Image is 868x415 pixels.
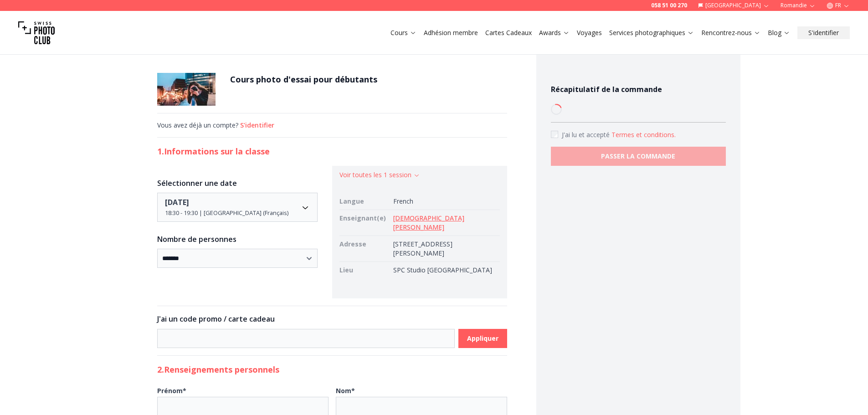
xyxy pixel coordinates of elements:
h3: Nombre de personnes [157,234,318,245]
img: Cours photo d'essai pour débutants [157,73,216,106]
a: Cours [390,28,416,37]
td: Lieu [339,262,390,279]
b: Prénom * [157,386,186,395]
h4: Récapitulatif de la commande [551,84,726,95]
input: Accept terms [551,131,558,138]
a: [DEMOGRAPHIC_DATA][PERSON_NAME] [393,214,464,231]
td: SPC Studio [GEOGRAPHIC_DATA] [390,262,500,279]
button: Cartes Cadeaux [482,26,535,39]
a: Cartes Cadeaux [485,28,532,37]
div: Vous avez déjà un compte? [157,121,507,130]
button: Awards [535,26,573,39]
td: Enseignant(e) [339,210,390,236]
button: Cours [387,26,420,39]
button: Rencontrez-nous [698,26,764,39]
h3: Sélectionner une date [157,178,318,189]
td: French [390,193,500,210]
a: 058 51 00 270 [651,2,687,9]
a: Awards [539,28,570,37]
td: Langue [339,193,390,210]
a: Services photographiques [609,28,694,37]
a: Blog [768,28,790,37]
td: Adresse [339,236,390,262]
a: Adhésion membre [424,28,478,37]
a: Rencontrez-nous [701,28,760,37]
button: Adhésion membre [420,26,482,39]
span: J'ai lu et accepté [562,130,611,139]
button: Accept termsJ'ai lu et accepté [611,130,676,139]
button: Services photographiques [606,26,698,39]
button: S'identifier [240,121,274,130]
button: Appliquer [458,329,507,348]
h2: 1. Informations sur la classe [157,145,507,158]
b: Appliquer [467,334,498,343]
a: Voyages [577,28,602,37]
img: Swiss photo club [18,15,55,51]
button: PASSER LA COMMANDE [551,147,726,166]
button: Voyages [573,26,606,39]
h2: 2. Renseignements personnels [157,363,507,376]
h1: Cours photo d'essai pour débutants [230,73,377,86]
button: S'identifier [797,26,850,39]
button: Blog [764,26,794,39]
button: Voir toutes les 1 session [339,170,420,179]
button: Date [157,193,318,222]
b: PASSER LA COMMANDE [601,152,675,161]
h3: J'ai un code promo / carte cadeau [157,313,507,324]
td: [STREET_ADDRESS][PERSON_NAME] [390,236,500,262]
b: Nom * [336,386,355,395]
